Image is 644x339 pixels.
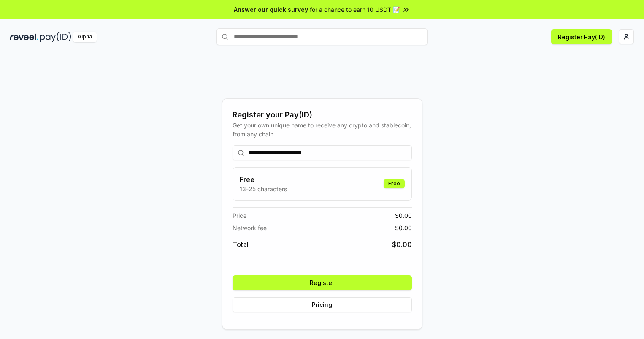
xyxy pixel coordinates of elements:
[233,121,412,138] div: Get your own unique name to receive any crypto and stablecoin, from any chain
[240,184,287,193] p: 13-25 characters
[233,223,267,232] span: Network fee
[233,109,412,121] div: Register your Pay(ID)
[233,211,246,220] span: Price
[392,239,412,250] span: $ 0.00
[395,211,412,220] span: $ 0.00
[310,5,400,14] span: for a chance to earn 10 USDT 📝
[73,32,97,42] div: Alpha
[40,32,71,42] img: pay_id
[233,275,412,290] button: Register
[395,223,412,232] span: $ 0.00
[233,239,249,250] span: Total
[240,174,287,184] h3: Free
[234,5,308,14] span: Answer our quick survey
[551,29,612,44] button: Register Pay(ID)
[233,297,412,312] button: Pricing
[384,179,405,188] div: Free
[10,32,38,42] img: reveel_dark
